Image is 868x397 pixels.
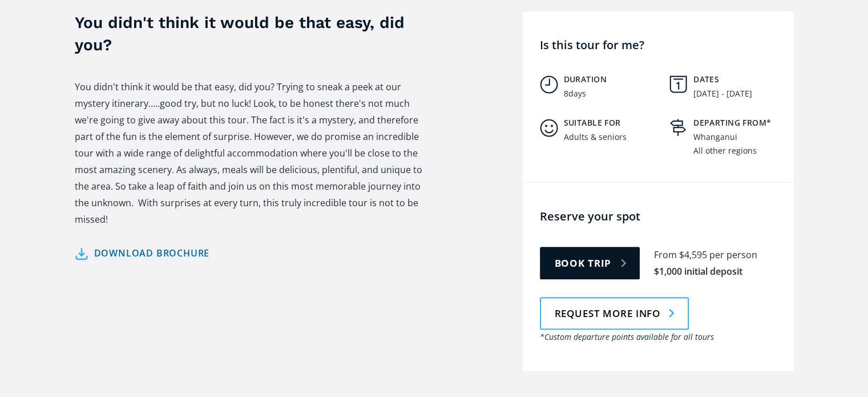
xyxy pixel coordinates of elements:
[654,265,682,278] div: $1,000
[75,79,429,228] p: You didn't think it would be that easy, did you? Trying to sneak a peek at our mystery itinerary…...
[679,248,707,262] div: $4,595
[540,247,640,279] a: Book trip
[564,133,627,142] div: Adults & seniors
[693,146,757,156] div: All other regions
[564,118,659,128] h5: Suitable for
[75,245,210,262] a: Download brochure
[693,89,752,99] div: [DATE] - [DATE]
[540,37,788,53] h4: Is this tour for me?
[693,118,788,128] h5: Departing from*
[693,133,737,142] div: Whanganui
[568,89,586,99] div: days
[684,265,742,278] div: initial deposit
[709,248,757,262] div: per person
[540,208,788,224] h4: Reserve your spot
[75,11,429,56] h3: You didn't think it would be that easy, did you?
[654,248,677,262] div: From
[564,74,659,85] h5: Duration
[540,331,714,342] em: *Custom departure points available for all tours
[564,89,568,99] div: 8
[540,297,689,330] a: Request more info
[693,74,788,85] h5: Dates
